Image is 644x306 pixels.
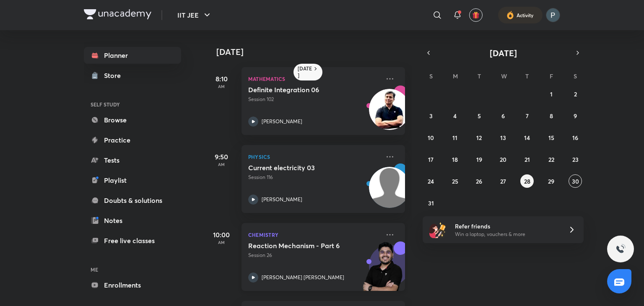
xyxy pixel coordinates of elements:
p: Session 26 [248,252,380,259]
a: Planner [84,47,181,64]
abbr: August 14, 2025 [524,134,530,142]
button: August 15, 2025 [545,131,558,144]
button: August 5, 2025 [473,109,486,122]
button: August 11, 2025 [448,131,462,144]
a: Company Logo [84,9,151,21]
a: Notes [84,212,181,229]
h4: [DATE] [216,47,413,57]
abbr: August 31, 2025 [428,199,434,207]
p: Session 116 [248,174,380,181]
abbr: August 25, 2025 [452,177,458,185]
button: August 23, 2025 [569,153,582,166]
p: Win a laptop, vouchers & more [455,231,558,238]
button: August 25, 2025 [448,174,462,188]
abbr: August 1, 2025 [550,90,553,98]
a: Enrollments [84,277,181,293]
button: [DATE] [434,47,572,59]
h6: ME [84,262,181,277]
abbr: August 15, 2025 [548,134,554,142]
h5: Reaction Mechanism - Part 6 [248,241,353,250]
p: [PERSON_NAME] [262,196,302,203]
a: Store [84,67,181,84]
img: activity [506,10,514,20]
button: August 3, 2025 [424,109,438,122]
button: August 27, 2025 [496,174,510,188]
button: August 20, 2025 [496,153,510,166]
h5: Definite Integration 06 [248,86,353,94]
abbr: Sunday [429,72,433,80]
abbr: August 11, 2025 [452,134,457,142]
button: August 17, 2025 [424,153,438,166]
abbr: Wednesday [501,72,507,80]
abbr: August 4, 2025 [453,112,457,120]
img: ttu [615,244,626,254]
img: avatar [472,11,480,19]
h5: 8:10 [205,74,238,84]
h5: Current electricity 03 [248,163,353,172]
a: Free live classes [84,232,181,249]
span: [DATE] [490,47,517,59]
abbr: Monday [453,72,458,80]
p: Session 102 [248,96,380,103]
abbr: August 5, 2025 [478,112,481,120]
abbr: August 10, 2025 [428,134,434,142]
abbr: Thursday [525,72,529,80]
abbr: August 30, 2025 [572,177,579,185]
p: AM [205,84,238,89]
p: Chemistry [248,230,380,240]
abbr: August 9, 2025 [574,112,577,120]
a: Playlist [84,172,181,189]
button: August 14, 2025 [520,131,534,144]
h6: SELF STUDY [84,97,181,112]
p: Physics [248,152,380,162]
h6: Refer friends [455,222,558,231]
button: August 1, 2025 [545,87,558,101]
abbr: August 17, 2025 [428,156,434,163]
div: Store [104,70,126,80]
abbr: August 2, 2025 [574,90,577,98]
button: August 13, 2025 [496,131,510,144]
p: Mathematics [248,74,380,84]
abbr: Friday [550,72,553,80]
button: August 8, 2025 [545,109,558,122]
abbr: August 29, 2025 [548,177,554,185]
a: Tests [84,152,181,169]
abbr: August 23, 2025 [572,156,579,163]
a: Browse [84,112,181,128]
h6: [DATE] [298,65,312,79]
button: August 29, 2025 [545,174,558,188]
button: August 22, 2025 [545,153,558,166]
p: AM [205,162,238,167]
abbr: Tuesday [478,72,481,80]
button: IIT JEE [172,7,217,23]
button: August 28, 2025 [520,174,534,188]
p: AM [205,240,238,245]
abbr: August 28, 2025 [524,177,530,185]
button: avatar [469,8,483,22]
abbr: August 16, 2025 [572,134,578,142]
abbr: August 6, 2025 [501,112,505,120]
h5: 9:50 [205,152,238,162]
button: August 19, 2025 [473,153,486,166]
button: August 16, 2025 [569,131,582,144]
p: [PERSON_NAME] [PERSON_NAME] [262,274,344,281]
abbr: August 18, 2025 [452,156,458,163]
abbr: August 12, 2025 [476,134,482,142]
abbr: August 20, 2025 [500,156,506,163]
p: [PERSON_NAME] [262,118,302,125]
abbr: August 21, 2025 [525,156,530,163]
button: August 30, 2025 [569,174,582,188]
img: Company Logo [84,9,151,19]
a: Doubts & solutions [84,192,181,209]
img: Payal Kumari [546,8,560,22]
button: August 7, 2025 [520,109,534,122]
button: August 12, 2025 [473,131,486,144]
abbr: August 22, 2025 [548,156,554,163]
button: August 31, 2025 [424,196,438,210]
abbr: August 24, 2025 [428,177,434,185]
a: Practice [84,132,181,148]
button: August 26, 2025 [473,174,486,188]
abbr: August 27, 2025 [500,177,506,185]
button: August 10, 2025 [424,131,438,144]
abbr: August 26, 2025 [476,177,482,185]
